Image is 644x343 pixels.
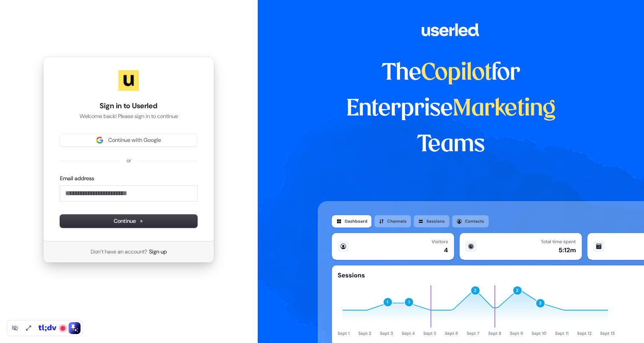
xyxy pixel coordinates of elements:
label: Email address [60,175,94,182]
h1: Sign in to Userled [60,101,197,111]
a: Sign up [149,248,167,256]
p: or [126,157,131,164]
span: Don’t have an account? [91,248,147,256]
p: Welcome back! Please sign in to continue [60,112,197,120]
button: Continue [60,215,197,228]
span: Copilot [421,62,492,84]
span: Continue [114,217,144,225]
span: Continue with Google [108,136,161,144]
img: Sign in with Google [96,137,103,144]
h1: The for Enterprise Teams [318,55,584,163]
button: Sign in with GoogleContinue with Google [60,134,197,147]
span: Marketing [453,98,556,120]
img: Userled [118,70,139,91]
